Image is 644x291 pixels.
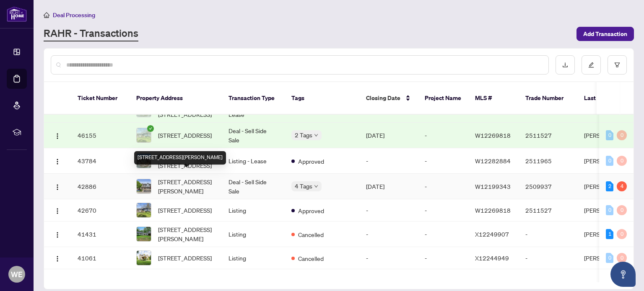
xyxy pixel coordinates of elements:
span: X12244949 [475,254,509,262]
img: Logo [54,133,61,139]
td: [PERSON_NAME] [577,199,640,221]
button: Logo [51,154,64,167]
div: 0 [606,253,613,263]
td: - [519,247,577,269]
span: W12199343 [475,183,511,190]
td: - [418,148,468,174]
button: Logo [51,251,64,265]
td: 42670 [71,199,130,221]
span: [STREET_ADDRESS] [158,131,212,140]
td: [PERSON_NAME] [577,247,640,269]
button: Logo [51,203,64,217]
div: 0 [617,229,627,239]
th: Tags [285,82,359,115]
span: W12269818 [475,206,511,214]
td: Deal - Sell Side Sale [222,174,285,199]
span: W12269818 [475,131,511,139]
span: edit [588,62,594,68]
td: 46155 [71,123,130,148]
td: - [359,221,418,247]
img: thumbnail-img [137,251,151,265]
td: - [519,221,577,247]
div: 1 [606,229,613,239]
button: Add Transaction [576,27,634,41]
td: 2509937 [519,174,577,199]
button: download [556,55,575,75]
button: filter [608,55,627,75]
td: - [418,174,468,199]
td: 2511527 [519,199,577,221]
td: 43784 [71,148,130,174]
span: Cancelled [298,230,324,239]
img: Logo [54,158,61,165]
span: check-circle [147,125,154,132]
span: 2 Tags [295,130,312,140]
td: Listing - Lease [222,148,285,174]
span: [STREET_ADDRESS][PERSON_NAME] [158,177,215,196]
span: Closing Date [366,93,400,103]
span: Deal Processing [53,11,95,19]
td: - [418,221,468,247]
span: Cancelled [298,254,324,263]
td: 41431 [71,221,130,247]
td: Deal - Sell Side Sale [222,123,285,148]
button: Logo [51,129,64,142]
div: 0 [617,205,627,215]
div: 4 [617,181,627,191]
div: 0 [606,205,613,215]
a: RAHR - Transactions [44,26,138,41]
span: 4 Tags [295,181,312,191]
td: 2511965 [519,148,577,174]
th: Trade Number [519,82,577,115]
span: down [314,184,318,188]
button: edit [582,55,601,75]
img: thumbnail-img [137,227,151,241]
td: 42886 [71,174,130,199]
td: [PERSON_NAME] [577,123,640,148]
td: Listing [222,199,285,221]
span: W12282884 [475,157,511,165]
td: [PERSON_NAME] [577,148,640,174]
span: down [314,133,318,137]
td: [DATE] [359,174,418,199]
span: X12249907 [475,230,509,238]
img: thumbnail-img [137,128,151,142]
td: - [359,199,418,221]
td: - [359,148,418,174]
td: [PERSON_NAME] [577,221,640,247]
img: logo [7,6,27,22]
div: 0 [617,253,627,263]
div: [STREET_ADDRESS][PERSON_NAME] [134,151,226,165]
td: Listing [222,221,285,247]
td: 2511527 [519,123,577,148]
td: [PERSON_NAME] [577,174,640,199]
td: - [418,199,468,221]
div: 0 [617,130,627,140]
button: Logo [51,180,64,193]
span: [STREET_ADDRESS][PERSON_NAME] [158,225,215,243]
img: Logo [54,184,61,191]
span: download [562,62,568,68]
img: Logo [54,255,61,262]
td: - [418,247,468,269]
img: thumbnail-img [137,179,151,193]
span: [STREET_ADDRESS] [158,206,212,215]
span: Add Transaction [583,27,627,41]
img: thumbnail-img [137,203,151,217]
th: Last Updated By [577,82,640,115]
div: 0 [606,130,613,140]
span: Approved [298,206,324,215]
td: - [418,123,468,148]
div: 0 [606,156,613,166]
td: - [359,247,418,269]
td: 41061 [71,247,130,269]
th: Ticket Number [71,82,130,115]
td: [DATE] [359,123,418,148]
th: Closing Date [359,82,418,115]
img: Logo [54,232,61,238]
button: Logo [51,227,64,241]
th: Project Name [418,82,468,115]
button: Open asap [610,262,636,287]
div: 2 [606,181,613,191]
img: Logo [54,208,61,214]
